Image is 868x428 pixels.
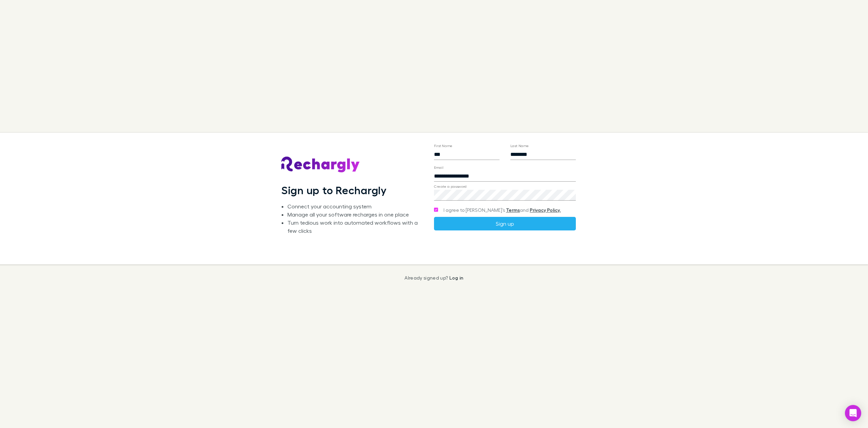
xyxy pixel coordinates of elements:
[434,217,576,230] button: Sign up
[444,207,561,213] span: I agree to [PERSON_NAME]’s and
[434,184,467,189] label: Create a password
[287,219,423,235] li: Turn tedious work into automated workflows with a few clicks
[845,405,861,421] div: Open Intercom Messenger
[530,207,561,213] a: Privacy Policy.
[287,210,423,219] li: Manage all your software recharges in one place
[510,143,529,148] label: Last Name
[281,184,387,197] h1: Sign up to Rechargly
[281,157,360,173] img: Rechargly's Logo
[506,207,520,213] a: Terms
[434,143,453,148] label: First Name
[449,275,464,281] a: Log in
[287,202,423,210] li: Connect your accounting system
[434,165,443,170] label: Email
[404,275,463,281] p: Already signed up?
